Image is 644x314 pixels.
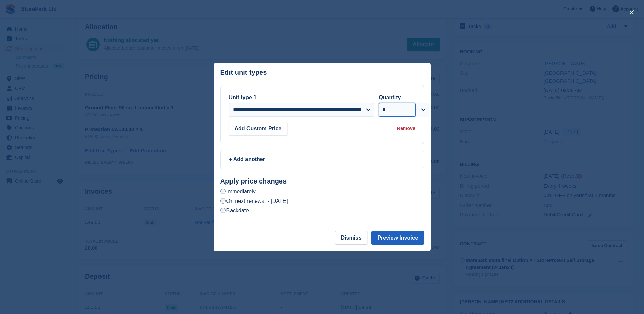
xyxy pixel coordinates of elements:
[220,69,267,76] p: Edit unit types
[220,207,249,214] label: Backdate
[220,150,424,169] a: + Add another
[220,188,256,195] label: Immediately
[220,189,226,194] input: Immediately
[229,94,257,100] label: Unit type 1
[626,7,637,18] button: close
[397,125,415,132] div: Remove
[229,155,416,163] div: + Add another
[371,231,424,245] button: Preview Invoice
[220,177,287,185] strong: Apply price changes
[379,94,401,100] label: Quantity
[220,197,288,205] label: On next renewal - [DATE]
[220,208,226,213] input: Backdate
[229,122,288,136] button: Add Custom Price
[220,198,226,204] input: On next renewal - [DATE]
[335,231,367,245] button: Dismiss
